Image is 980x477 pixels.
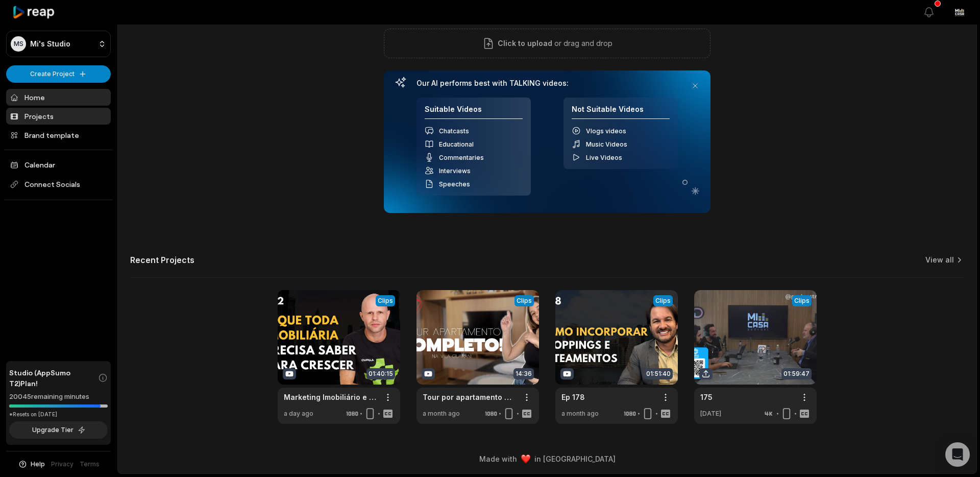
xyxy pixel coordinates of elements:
span: Studio (AppSumo T2) Plan! [9,367,98,389]
a: Terms [80,460,100,469]
span: Help [31,460,45,469]
h4: Not Suitable Videos [572,105,670,120]
button: Create Project [6,65,111,83]
div: *Resets on [DATE] [9,411,108,418]
a: Tour por apartamento COMPLETO! | Dicas INCRÍVEIS para o seu apartamento | Mudy Móveis [423,392,517,402]
div: Made with in [GEOGRAPHIC_DATA] [127,454,967,464]
span: Live Videos [586,154,622,161]
h3: Our AI performs best with TALKING videos: [416,79,678,88]
span: Vlogs videos [586,127,626,135]
span: Speeches [439,180,470,188]
h4: Suitable Videos [425,105,523,120]
p: Mi's Studio [30,39,70,49]
a: Projects [6,108,111,125]
a: Ep 178 [561,392,585,402]
span: Chatcasts [439,127,469,135]
img: heart emoji [521,455,530,464]
span: Music Videos [586,140,627,148]
a: Home [6,89,111,106]
p: or drag and drop [552,37,612,50]
a: Calendar [6,156,111,173]
span: Interviews [439,167,471,175]
a: Privacy [51,460,73,469]
a: Brand template [6,127,111,144]
span: Commentaries [439,154,484,161]
button: Upgrade Tier [9,421,108,439]
span: Click to upload [498,37,552,50]
button: Help [18,460,45,469]
h2: Recent Projects [130,255,194,265]
span: Connect Socials [6,175,111,194]
a: 175 [700,392,713,402]
a: Marketing Imobiliário e Gestão: O que toda Imobiliária precisa saber | [PERSON_NAME] | Mi Casa 172 [284,392,378,402]
a: View all [925,255,954,265]
div: 20045 remaining minutes [9,392,108,402]
div: Open Intercom Messenger [945,442,970,467]
span: Educational [439,140,474,148]
div: MS [11,36,26,52]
